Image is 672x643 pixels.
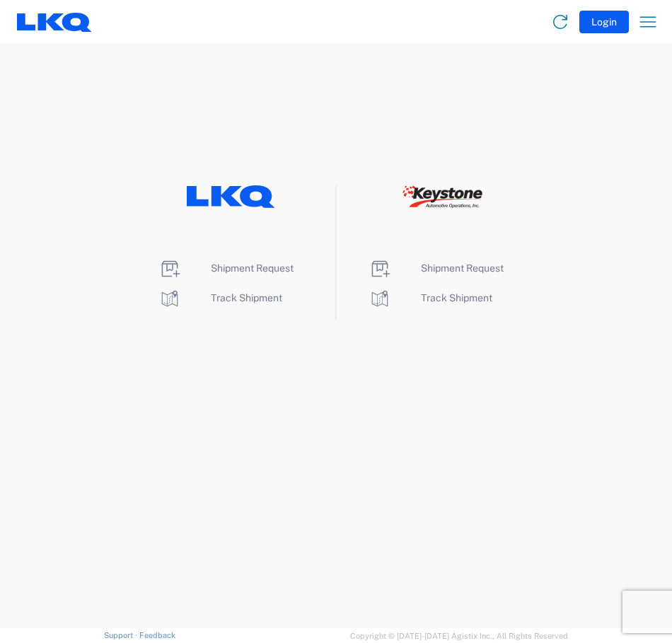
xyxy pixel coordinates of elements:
[421,262,504,274] span: Shipment Request
[104,631,139,639] a: Support
[579,11,629,33] button: Login
[158,292,282,303] a: Track Shipment
[139,631,175,639] a: Feedback
[369,292,492,303] a: Track Shipment
[350,630,568,642] span: Copyright © [DATE]-[DATE] Agistix Inc., All Rights Reserved
[369,262,504,274] a: Shipment Request
[211,262,294,274] span: Shipment Request
[421,292,492,303] span: Track Shipment
[158,262,294,274] a: Shipment Request
[211,292,282,303] span: Track Shipment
